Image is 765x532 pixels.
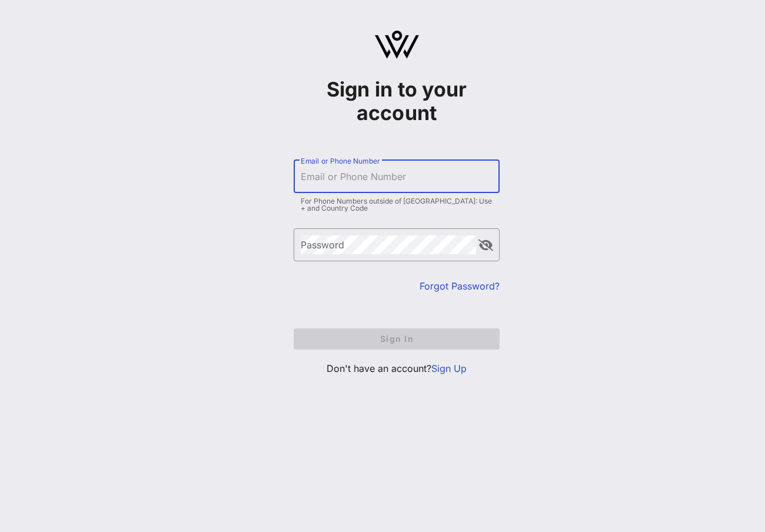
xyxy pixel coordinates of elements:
button: append icon [478,240,493,251]
a: Forgot Password? [420,280,500,292]
label: Email or Phone Number [301,157,380,165]
a: Sign Up [431,363,467,374]
img: logo.svg [375,31,419,59]
input: Email or Phone Number [301,167,493,186]
div: For Phone Numbers outside of [GEOGRAPHIC_DATA]: Use + and Country Code [301,198,493,212]
p: Don't have an account? [294,361,500,375]
h1: Sign in to your account [294,78,500,125]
